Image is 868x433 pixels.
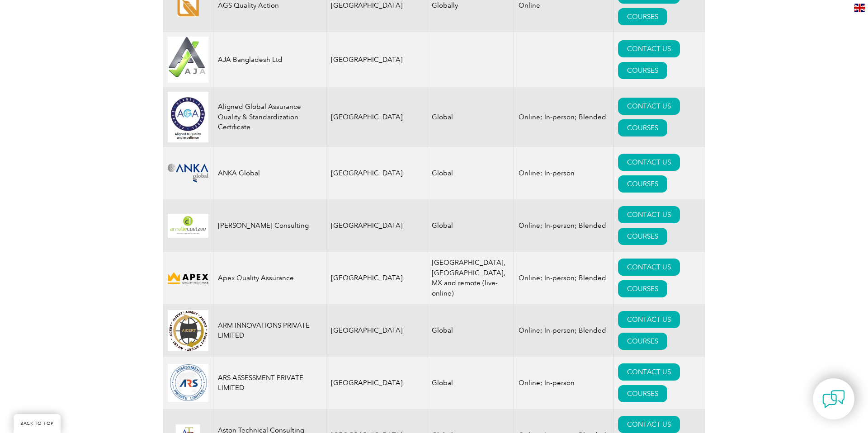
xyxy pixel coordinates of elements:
[326,199,427,252] td: [GEOGRAPHIC_DATA]
[618,62,667,79] a: COURSES
[213,32,326,88] td: AJA Bangladesh Ltd
[168,164,208,183] img: c09c33f4-f3a0-ea11-a812-000d3ae11abd-logo.png
[618,280,667,297] a: COURSES
[427,87,514,147] td: Global
[427,304,514,357] td: Global
[618,175,667,193] a: COURSES
[213,147,326,199] td: ANKA Global
[618,228,667,245] a: COURSES
[326,357,427,409] td: [GEOGRAPHIC_DATA]
[326,87,427,147] td: [GEOGRAPHIC_DATA]
[854,4,865,12] img: en
[168,92,208,142] img: 049e7a12-d1a0-ee11-be37-00224893a058-logo.jpg
[618,40,680,57] a: CONTACT US
[427,252,514,304] td: [GEOGRAPHIC_DATA], [GEOGRAPHIC_DATA], MX and remote (live-online)
[514,252,613,304] td: Online; In-person; Blended
[213,304,326,357] td: ARM INNOVATIONS PRIVATE LIMITED
[427,357,514,409] td: Global
[213,252,326,304] td: Apex Quality Assurance
[618,311,680,328] a: CONTACT US
[618,119,667,136] a: COURSES
[326,147,427,199] td: [GEOGRAPHIC_DATA]
[514,147,613,199] td: Online; In-person
[168,214,208,238] img: 4c453107-f848-ef11-a316-002248944286-logo.png
[618,98,680,115] a: CONTACT US
[618,385,667,402] a: COURSES
[326,32,427,88] td: [GEOGRAPHIC_DATA]
[618,206,680,223] a: CONTACT US
[618,259,680,276] a: CONTACT US
[514,304,613,357] td: Online; In-person; Blended
[14,414,61,433] a: BACK TO TOP
[213,357,326,409] td: ARS ASSESSMENT PRIVATE LIMITED
[618,333,667,350] a: COURSES
[514,357,613,409] td: Online; In-person
[168,37,208,83] img: e9ac0e2b-848c-ef11-8a6a-00224810d884-logo.jpg
[168,310,208,351] img: d4f7149c-8dc9-ef11-a72f-002248108aed-logo.jpg
[326,252,427,304] td: [GEOGRAPHIC_DATA]
[427,199,514,252] td: Global
[326,304,427,357] td: [GEOGRAPHIC_DATA]
[822,388,845,410] img: contact-chat.png
[213,199,326,252] td: [PERSON_NAME] Consulting
[213,87,326,147] td: Aligned Global Assurance Quality & Standardization Certificate
[514,199,613,252] td: Online; In-person; Blended
[618,8,667,25] a: COURSES
[514,87,613,147] td: Online; In-person; Blended
[618,416,680,433] a: CONTACT US
[618,154,680,171] a: CONTACT US
[168,271,208,286] img: cdfe6d45-392f-f011-8c4d-000d3ad1ee32-logo.png
[168,364,208,402] img: 509b7a2e-6565-ed11-9560-0022481565fd-logo.png
[618,363,680,381] a: CONTACT US
[427,147,514,199] td: Global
